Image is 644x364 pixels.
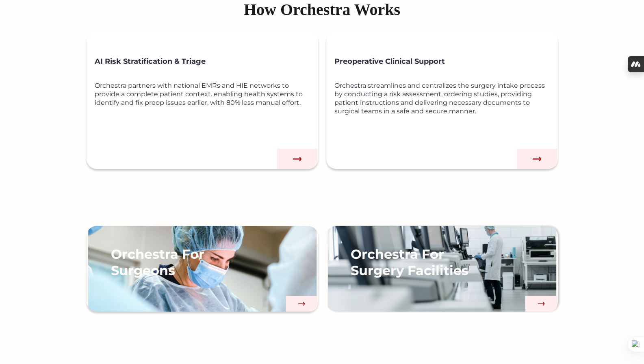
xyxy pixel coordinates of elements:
h3: AI Risk Stratification & Triage [95,52,318,71]
a: Preoperative Clinical SupportOrchestra streamlines and centralizes the surgery intake process by ... [326,32,558,169]
a: Orchestra For Surgery Facilities [326,226,558,312]
div: Orchestra streamlines and centralizes the surgery intake process by conducting a risk assessment,... [334,81,558,142]
h3: Preoperative Clinical Support [334,52,558,71]
h3: Orchestra For Surgery Facilities [351,246,479,279]
a: AI Risk Stratification & TriageOrchestra partners with national EMRs and HIE networks to provide ... [87,32,318,169]
div: Orchestra partners with national EMRs and HIE networks to provide a complete patient context. ena... [95,81,318,142]
h3: Orchestra For Surgeons [111,246,239,279]
a: Orchestra For Surgeons [87,226,318,312]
